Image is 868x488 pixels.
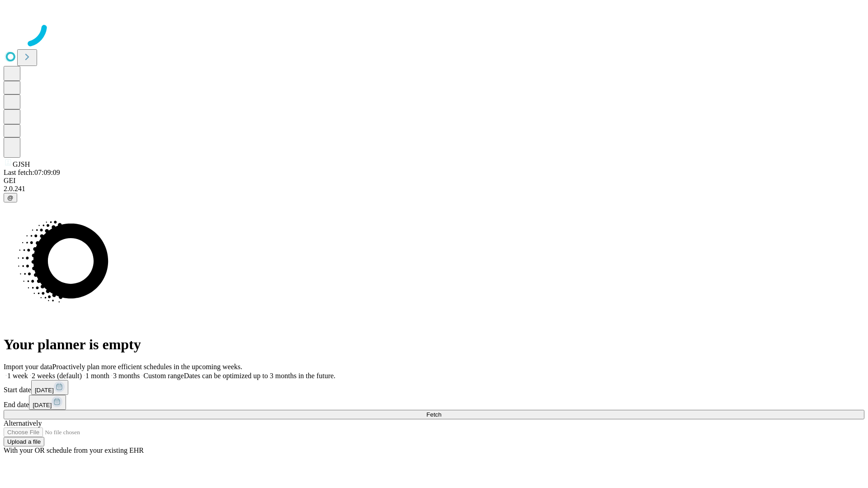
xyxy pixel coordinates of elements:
[13,160,30,168] span: GJSH
[4,395,864,410] div: End date
[31,380,68,395] button: [DATE]
[32,372,82,380] span: 2 weeks (default)
[7,372,28,380] span: 1 week
[4,363,52,371] span: Import your data
[29,395,66,410] button: [DATE]
[4,169,60,176] span: Last fetch: 07:09:09
[4,177,864,185] div: GEI
[4,185,864,193] div: 2.0.241
[143,372,184,380] span: Custom range
[4,336,864,353] h1: Your planner is empty
[4,437,44,446] button: Upload a file
[113,372,140,380] span: 3 months
[426,411,441,418] span: Fetch
[4,380,864,395] div: Start date
[184,372,335,380] span: Dates can be optimized up to 3 months in the future.
[35,387,54,394] span: [DATE]
[4,446,144,454] span: With your OR schedule from your existing EHR
[4,193,17,202] button: @
[4,410,864,419] button: Fetch
[85,372,109,380] span: 1 month
[33,402,52,408] span: [DATE]
[4,419,42,427] span: Alternatively
[7,194,14,201] span: @
[52,363,242,371] span: Proactively plan more efficient schedules in the upcoming weeks.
